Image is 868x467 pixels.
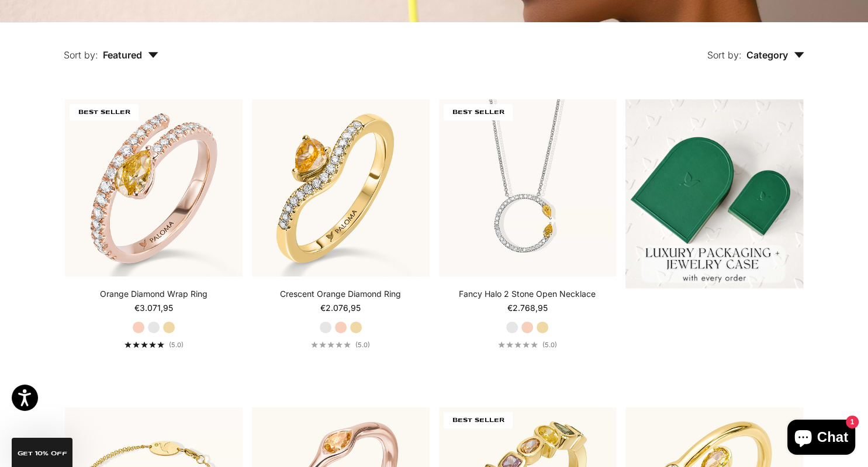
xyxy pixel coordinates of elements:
[125,341,184,349] a: 5.0 out of 5.0 stars(5.0)
[70,104,139,120] span: BEST SELLER
[125,341,164,348] div: 5.0 out of 5.0 stars
[169,341,184,349] span: (5.0)
[444,104,513,120] span: BEST SELLER
[707,49,742,61] span: Sort by:
[320,302,361,314] sale-price: €2.076,95
[100,288,208,300] a: Orange Diamond Wrap Ring
[355,341,370,349] span: (5.0)
[498,341,538,348] div: 5.0 out of 5.0 stars
[444,412,513,428] span: BEST SELLER
[311,341,370,349] a: 5.0 out of 5.0 stars(5.0)
[507,302,548,314] sale-price: €2.768,95
[280,288,401,300] a: Crescent Orange Diamond Ring
[12,438,72,467] div: GET 10% Off
[65,99,243,277] img: #RoseGold
[18,451,67,456] span: GET 10% Off
[439,99,617,277] a: #YellowGold #RoseGold #WhiteGold
[746,49,804,61] span: Category
[311,341,351,348] div: 5.0 out of 5.0 stars
[103,49,158,61] span: Featured
[498,341,557,349] a: 5.0 out of 5.0 stars(5.0)
[680,22,831,71] button: Sort by: Category
[542,341,557,349] span: (5.0)
[784,420,859,458] inbox-online-store-chat: Shopify online store chat
[64,49,98,61] span: Sort by:
[252,99,430,277] img: #YellowGold
[134,302,173,314] sale-price: €3.071,95
[37,22,185,71] button: Sort by: Featured
[459,288,596,300] a: Fancy Halo 2 Stone Open Necklace
[439,99,617,277] img: #WhiteGold
[625,99,803,288] img: 1_efe35f54-c1b6-4cae-852f-b2bb124dc37f.png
